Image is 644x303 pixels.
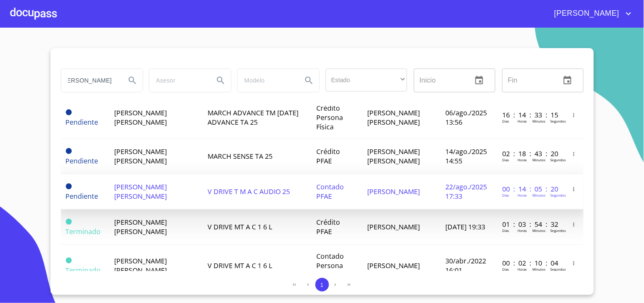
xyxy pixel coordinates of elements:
[517,119,527,123] p: Horas
[517,157,527,162] p: Horas
[326,69,407,91] div: ​
[502,184,560,194] p: 00 : 14 : 05 : 20
[502,228,509,233] p: Dias
[502,258,560,268] p: 00 : 02 : 10 : 04
[299,70,319,91] button: Search
[445,108,487,127] span: 06/ago./2025 13:56
[208,261,272,270] span: V DRIVE MT A C 1 6 L
[61,69,119,92] input: search
[445,256,486,275] span: 30/abr./2022 16:01
[316,217,340,236] span: Crédito PFAE
[316,252,344,280] span: Contado Persona Física
[445,222,485,232] span: [DATE] 19:33
[208,187,290,196] span: V DRIVE T M A C AUDIO 25
[238,69,295,92] input: search
[66,117,98,127] span: Pendiente
[208,151,273,161] span: MARCH SENSE TA 25
[66,109,72,115] span: Pendiente
[66,183,72,189] span: Pendiente
[66,266,101,275] span: Terminado
[149,69,207,92] input: search
[315,278,329,292] button: 1
[548,7,624,20] span: [PERSON_NAME]
[502,267,509,272] p: Dias
[550,119,566,123] p: Segundos
[367,187,420,196] span: [PERSON_NAME]
[367,147,420,166] span: [PERSON_NAME] [PERSON_NAME]
[517,193,527,197] p: Horas
[532,119,546,123] p: Minutos
[550,267,566,272] p: Segundos
[211,70,231,91] button: Search
[502,110,560,120] p: 16 : 14 : 33 : 15
[367,108,420,127] span: [PERSON_NAME] [PERSON_NAME]
[122,70,143,91] button: Search
[532,193,546,197] p: Minutos
[550,193,566,197] p: Segundos
[502,157,509,162] p: Dias
[66,156,98,166] span: Pendiente
[208,222,272,232] span: V DRIVE MT A C 1 6 L
[532,267,546,272] p: Minutos
[115,256,167,275] span: [PERSON_NAME] [PERSON_NAME]
[532,157,546,162] p: Minutos
[66,257,72,263] span: Terminado
[66,192,98,201] span: Pendiente
[445,147,487,166] span: 14/ago./2025 14:55
[532,228,546,233] p: Minutos
[502,119,509,123] p: Dias
[517,228,527,233] p: Horas
[321,282,323,288] span: 1
[115,182,167,201] span: [PERSON_NAME] [PERSON_NAME]
[445,182,487,201] span: 22/ago./2025 17:33
[517,267,527,272] p: Horas
[66,219,72,225] span: Terminado
[115,217,167,236] span: [PERSON_NAME] [PERSON_NAME]
[550,157,566,162] p: Segundos
[548,7,634,20] button: account of current user
[502,220,560,229] p: 01 : 03 : 54 : 32
[208,108,298,127] span: MARCH ADVANCE TM [DATE] ADVANCE TA 25
[367,222,420,232] span: [PERSON_NAME]
[115,108,167,127] span: [PERSON_NAME] [PERSON_NAME]
[367,261,420,270] span: [PERSON_NAME]
[316,147,340,166] span: Crédito PFAE
[115,147,167,166] span: [PERSON_NAME] [PERSON_NAME]
[66,227,101,236] span: Terminado
[66,148,72,154] span: Pendiente
[316,182,344,201] span: Contado PFAE
[502,149,560,158] p: 02 : 18 : 43 : 20
[502,193,509,197] p: Dias
[316,103,343,131] span: Crédito Persona Física
[550,228,566,233] p: Segundos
